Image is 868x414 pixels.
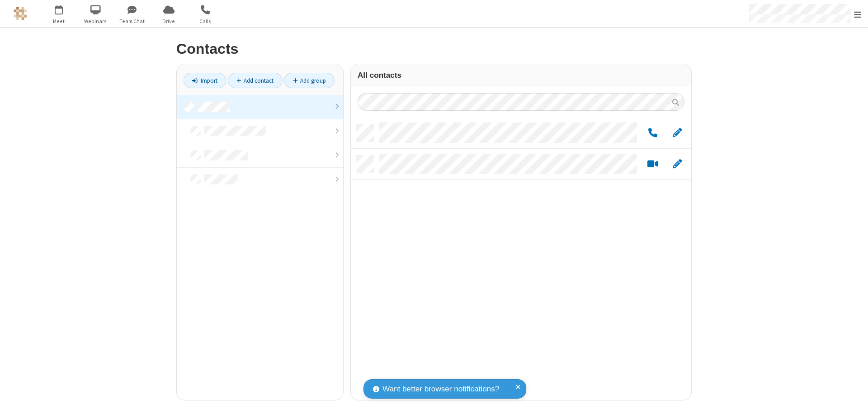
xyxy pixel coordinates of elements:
button: Edit [668,127,686,139]
button: Start a video meeting [644,159,661,170]
span: Calls [189,17,222,25]
button: Call by phone [644,127,661,139]
h2: Contacts [176,41,692,57]
a: Add group [284,73,335,88]
div: grid [351,118,691,400]
span: Team Chat [115,17,149,25]
img: QA Selenium DO NOT DELETE OR CHANGE [14,7,27,20]
span: Webinars [79,17,113,25]
h3: All contacts [358,71,684,80]
span: Drive [152,17,186,25]
span: Meet [42,17,76,25]
button: Edit [668,159,686,170]
a: Import [184,73,226,88]
a: Add contact [228,73,283,88]
span: Want better browser notifications? [382,383,499,395]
